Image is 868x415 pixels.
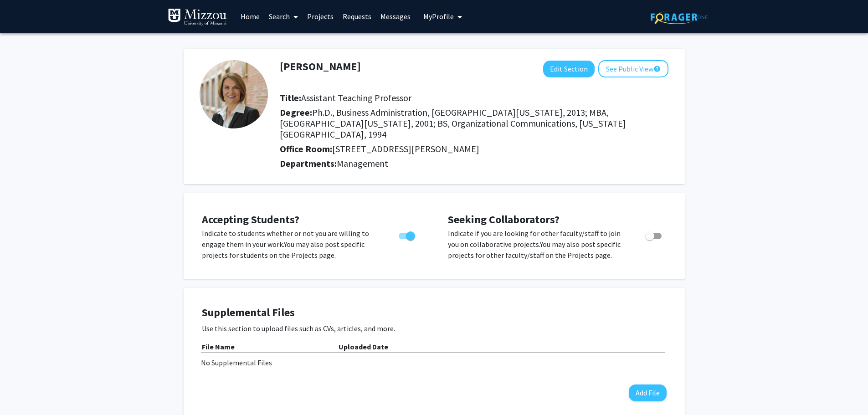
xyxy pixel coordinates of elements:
[629,384,667,401] button: Add File
[423,12,454,21] span: My Profile
[303,0,338,32] a: Projects
[395,228,420,241] div: Toggle
[339,342,388,351] b: Uploaded Date
[280,60,361,73] h1: [PERSON_NAME]
[202,228,381,261] p: Indicate to students whether or not you are willing to engage them in your work. You may also pos...
[264,0,303,32] a: Search
[301,92,411,103] span: Assistant Teaching Professor
[7,374,39,408] iframe: Chat
[332,143,479,154] span: [STREET_ADDRESS][PERSON_NAME]
[338,0,376,32] a: Requests
[598,60,668,77] button: See Public View
[280,107,668,140] h2: Degree:
[448,228,628,261] p: Indicate if you are looking for other faculty/staff to join you on collaborative projects. You ma...
[280,143,668,154] h2: Office Room:
[202,306,667,319] h4: Supplemental Files
[202,323,667,334] p: Use this section to upload files such as CVs, articles, and more.
[202,342,235,351] b: File Name
[280,107,626,140] span: Ph.D., Business Administration, [GEOGRAPHIC_DATA][US_STATE], 2013; MBA, [GEOGRAPHIC_DATA][US_STAT...
[337,158,388,169] span: Management
[376,0,415,32] a: Messages
[651,10,708,24] img: ForagerOne Logo
[543,61,595,77] button: Edit Section
[273,158,675,169] h2: Departments:
[280,92,668,103] h2: Title:
[236,0,264,32] a: Home
[168,8,227,26] img: University of Missouri Logo
[200,60,268,128] img: Profile Picture
[201,357,668,368] div: No Supplemental Files
[202,212,299,226] span: Accepting Students?
[642,228,667,241] div: Toggle
[653,63,661,74] mat-icon: help
[448,212,560,226] span: Seeking Collaborators?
